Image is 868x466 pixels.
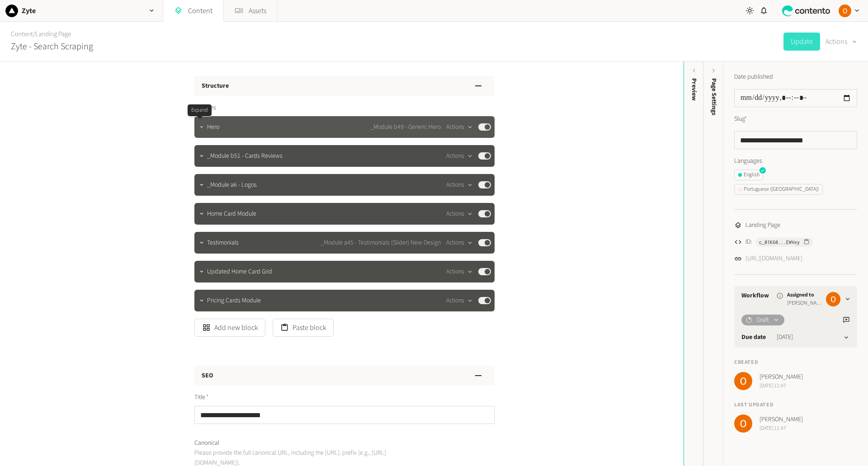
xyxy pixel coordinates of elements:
h4: Last updated [734,401,857,409]
div: English [738,171,759,179]
h2: Zyte [22,5,36,16]
span: Canonical [194,438,219,448]
img: Ozren Buric [826,292,840,306]
a: Content [11,29,33,39]
button: Actions [826,33,857,51]
label: Slug [734,114,747,124]
img: Ozren Buric [734,372,752,390]
button: Actions [446,208,473,219]
button: Actions [446,266,473,277]
div: Preview [689,78,699,101]
span: [DATE] 11:47 [759,424,803,433]
button: English [734,169,764,180]
span: [DATE] 11:47 [759,382,803,390]
span: Title [194,393,209,402]
span: [PERSON_NAME] [759,415,803,424]
div: Expand [188,104,212,116]
span: Landing Page [745,221,780,230]
button: Actions [446,122,473,132]
span: [PERSON_NAME] [787,299,822,307]
span: Pricing Cards Module [207,296,261,306]
button: Actions [446,179,473,190]
h2: Zyte - Search Scraping [11,40,93,53]
div: Portuguese ([GEOGRAPHIC_DATA]) [738,185,819,193]
label: Date published [734,72,773,82]
button: Portuguese ([GEOGRAPHIC_DATA]) [734,184,823,195]
button: Paste block [273,319,334,337]
img: Ozren Buric [839,5,851,17]
button: Actions [446,237,473,248]
label: Due date [741,333,766,342]
img: Ozren Buric [734,414,752,433]
a: Landing Page [35,29,71,39]
button: Actions [446,295,473,306]
label: Languages [734,156,857,166]
span: Home Card Module [207,209,256,219]
button: Actions [446,151,473,161]
span: Modules [194,103,216,113]
span: [PERSON_NAME] [759,372,803,382]
a: Workflow [741,291,769,301]
span: _Module a45 - Testimonials (Slider) New Design [321,238,441,248]
span: Updated Home Card Grid [207,267,272,277]
button: Draft [741,315,784,325]
span: ID: [745,237,752,247]
button: Update [783,33,820,51]
span: _Module b51 - Cards Reviews [207,151,283,161]
img: Zyte [5,5,18,17]
span: / [33,29,35,39]
span: _Module a6 - Logos [207,180,257,190]
span: c_01K60...EWVey [759,238,800,246]
a: [URL][DOMAIN_NAME] [745,254,802,264]
button: Add new block [194,319,265,337]
span: _Module b49 - Generic Hero [370,122,441,132]
h3: Structure [202,81,229,91]
span: Hero [207,122,219,132]
span: Draft [757,315,769,325]
span: Assigned to [787,291,822,299]
button: c_01K60...EWVey [755,238,813,247]
span: Page Settings [709,78,719,115]
h4: Created [734,358,857,367]
span: Testimonials [207,238,239,248]
time: [DATE] [777,333,793,342]
h3: SEO [202,371,213,381]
